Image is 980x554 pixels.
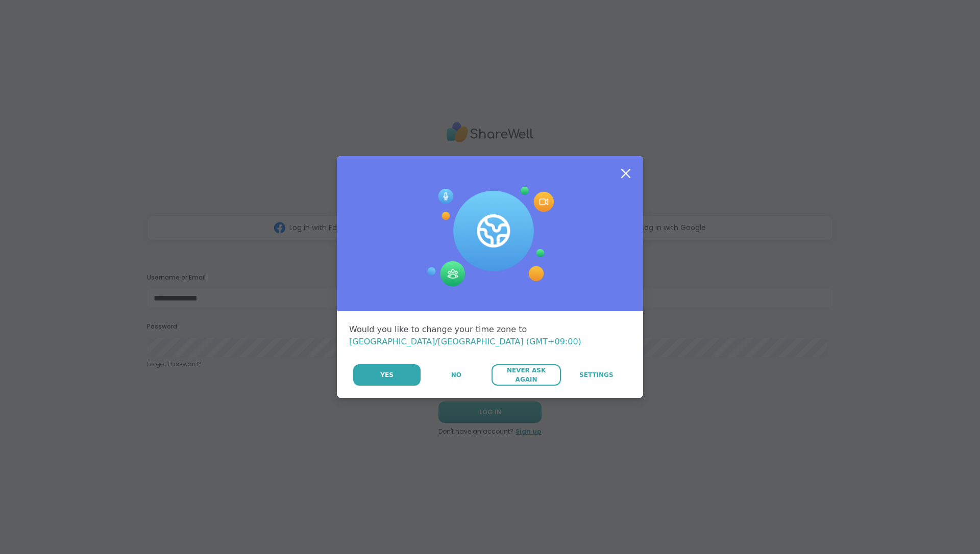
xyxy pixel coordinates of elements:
[492,364,560,386] button: Never Ask Again
[579,370,614,380] span: Settings
[349,323,631,348] div: Would you like to change your time zone to
[380,370,394,380] span: Yes
[349,337,581,346] span: [GEOGRAPHIC_DATA]/[GEOGRAPHIC_DATA] (GMT+09:00)
[422,364,491,386] button: No
[426,187,554,287] img: Session Experience
[497,366,555,384] span: Never Ask Again
[353,364,421,386] button: Yes
[451,370,461,380] span: No
[562,364,631,386] a: Settings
